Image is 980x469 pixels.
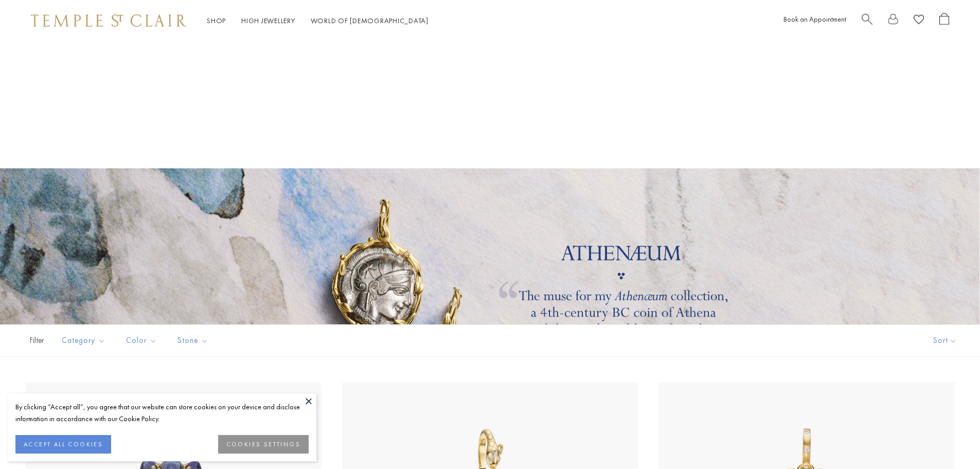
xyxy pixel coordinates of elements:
[207,16,226,25] a: ShopShop
[929,421,970,459] iframe: Gorgias live chat messenger
[57,334,113,347] span: Category
[218,435,309,454] button: COOKIES SETTINGS
[15,435,111,454] button: ACCEPT ALL COOKIES
[914,13,924,29] a: View Wishlist
[121,334,165,347] span: Color
[783,14,846,24] a: Book an Appointment
[862,13,872,29] a: Search
[207,14,429,27] nav: Main navigation
[172,334,216,347] span: Stone
[15,401,309,425] div: By clicking “Accept all”, you agree that our website can store cookies on your device and disclos...
[311,16,429,25] a: World of [DEMOGRAPHIC_DATA]World of [DEMOGRAPHIC_DATA]
[31,14,186,27] img: Temple St. Clair
[170,329,216,352] button: Stone
[241,16,295,25] a: High JewelleryHigh Jewellery
[910,325,980,356] button: Show sort by
[939,13,949,29] a: Open Shopping Bag
[118,329,165,352] button: Color
[54,329,113,352] button: Category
